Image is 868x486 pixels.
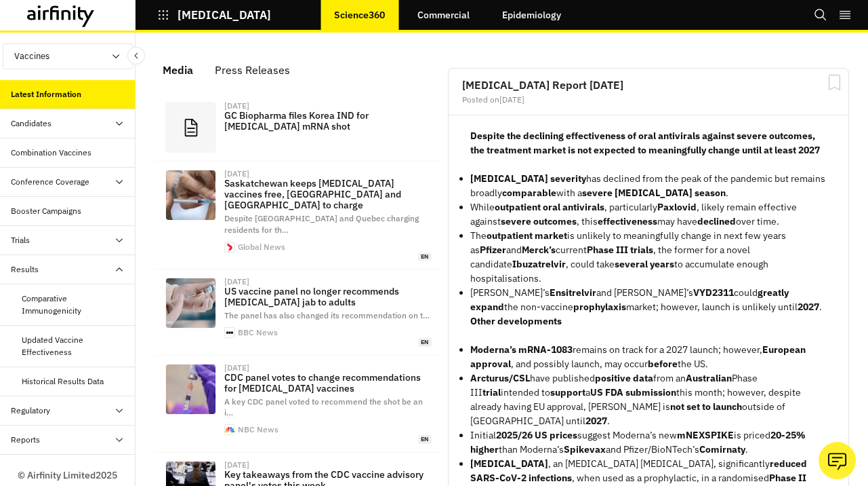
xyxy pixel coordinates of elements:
img: 134ef81f5668dc78080f6bd19ca2310b [225,242,234,252]
strong: declined [697,215,736,227]
strong: Australian [686,372,732,384]
strong: effectiveness [598,215,657,227]
strong: support [550,386,585,398]
strong: outcomes [533,215,577,227]
span: Despite [GEOGRAPHIC_DATA] and Quebec charging residents for th … [224,213,419,235]
strong: Arcturus/CSL [470,372,530,384]
div: [DATE] [224,364,249,372]
div: Global News [238,243,285,251]
p: has declined from the peak of the pandemic but remains broadly with a . [470,172,827,200]
div: Combination Vaccines [11,147,91,159]
strong: prophylaxis [573,301,626,313]
p: Saskatchewan keeps [MEDICAL_DATA] vaccines free, [GEOGRAPHIC_DATA] and [GEOGRAPHIC_DATA] to charge [224,178,432,210]
div: Results [11,263,39,276]
div: Reports [11,434,40,446]
button: Vaccines [3,43,133,69]
svg: Bookmark Report [826,74,843,91]
strong: [MEDICAL_DATA] severity [470,172,586,185]
strong: Ibuzatrelvir [512,258,566,270]
div: Comparative Immunogenicity [22,293,125,317]
div: Trials [11,234,30,246]
strong: several years [615,258,674,270]
strong: 2027 [585,415,607,427]
button: [MEDICAL_DATA] [157,3,271,26]
strong: severe [501,215,531,227]
p: Science360 [334,10,385,20]
p: remains on track for a 2027 launch; however, , and possibly launch, may occur the US. [470,343,827,371]
strong: Pfizer [480,244,506,256]
span: en [418,253,432,261]
strong: 2025/26 US prices [496,429,577,441]
p: have published from an Phase III intended to a this month; however, despite already having EU app... [470,371,827,428]
img: d1989a987d22767ef765ed99cbd12e1805396ee9d251d80e840f665660b9185f.jpg [166,170,215,220]
div: [DATE] [224,461,249,469]
strong: severe [MEDICAL_DATA] season [582,187,726,199]
img: 5537caa0-9599-11f0-bbd3-97206a9cd9e0.jpg [166,278,215,328]
span: A key CDC panel voted to recommend the shot be an i … [224,396,423,418]
strong: before [648,358,678,370]
strong: [MEDICAL_DATA] [470,457,548,470]
strong: Ensitrelvir [550,286,596,299]
strong: outpatient market [487,229,567,242]
div: Booster Campaigns [11,205,81,217]
a: [DATE]US vaccine panel no longer recommends [MEDICAL_DATA] jab to adultsThe panel has also change... [154,269,442,355]
strong: not set to launch [670,400,742,413]
div: Historical Results Data [22,375,104,388]
strong: US FDA submission [590,386,676,398]
a: [DATE]GC Biopharma files Korea IND for [MEDICAL_DATA] mRNA shot [154,94,442,162]
div: Candidates [11,117,51,130]
img: android-icon-192x192.png [225,425,234,434]
strong: Spikevax [564,443,606,455]
img: 1758322454433_nn_ath_covid_vaccine_panel_250919_1920x1080-5d9saf.jpg [166,364,215,414]
span: en [418,435,432,444]
div: [DATE] [224,278,249,286]
strong: Despite the declining effectiveness of oral antivirals against severe outcomes, the treatment mar... [470,130,820,156]
div: Media [163,60,193,80]
a: [DATE]CDC panel votes to change recommendations for [MEDICAL_DATA] vaccinesA key CDC panel voted ... [154,356,442,453]
strong: Moderna’s mRNA-1083 [470,343,573,356]
p: CDC panel votes to change recommendations for [MEDICAL_DATA] vaccines [224,372,432,394]
button: Close Sidebar [127,47,145,64]
strong: Comirnaty [699,443,745,455]
p: US vaccine panel no longer recommends [MEDICAL_DATA] jab to adults [224,286,432,307]
strong: trial [482,386,501,398]
div: Posted on [DATE] [462,96,835,104]
strong: Merck’s [522,244,556,256]
div: Updated Vaccine Effectiveness [22,334,125,358]
strong: positive data [595,372,653,384]
div: Latest Information [11,88,81,100]
div: Regulatory [11,405,50,417]
button: Ask our analysts [819,442,856,479]
p: © Airfinity Limited 2025 [18,468,117,483]
span: en [418,338,432,347]
p: The is unlikely to meaningfully change in next few years as and current , the former for a novel ... [470,229,827,286]
strong: Phase III trials [587,244,653,256]
div: Press Releases [215,60,290,80]
strong: 2027 [798,301,819,313]
strong: outpatient oral antivirals [495,201,604,213]
strong: mNEXSPIKE [677,429,734,441]
div: NBC News [238,426,278,434]
p: [MEDICAL_DATA] [178,9,271,21]
strong: Paxlovid [657,201,697,213]
button: Search [814,3,827,26]
p: Initial suggest Moderna’s new is priced than Moderna’s and Pfizer/BioNTech’s . [470,428,827,457]
span: The panel has also changed its recommendation on t … [224,310,430,320]
strong: comparable [502,187,556,199]
img: apple-touch-icon.png [225,328,234,337]
p: GC Biopharma files Korea IND for [MEDICAL_DATA] mRNA shot [224,110,432,132]
strong: Other developments [470,315,562,327]
a: [DATE]Saskatchewan keeps [MEDICAL_DATA] vaccines free, [GEOGRAPHIC_DATA] and [GEOGRAPHIC_DATA] to... [154,162,442,269]
p: [PERSON_NAME]’s and [PERSON_NAME]’s could the non-vaccine market; however, launch is unlikely unt... [470,286,827,314]
div: [DATE] [224,102,249,110]
div: [DATE] [224,170,249,178]
p: While , particularly , likely remain effective against , this may have over time. [470,200,827,229]
strong: VYD2311 [693,286,734,299]
h2: [MEDICAL_DATA] Report [DATE] [462,79,835,90]
div: BBC News [238,329,278,337]
div: Conference Coverage [11,176,89,188]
